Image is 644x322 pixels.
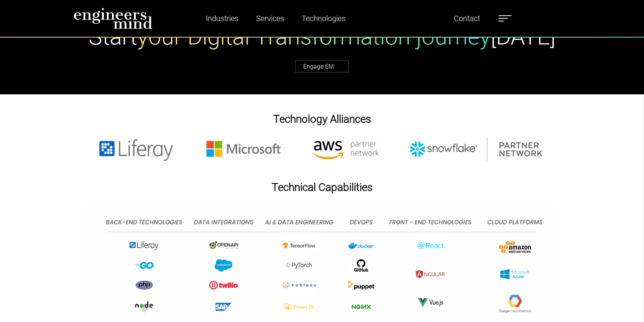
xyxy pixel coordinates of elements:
[299,10,348,27] a: Technologies
[203,10,242,27] a: Industries
[253,10,287,27] a: Services
[451,10,483,27] a: Contact
[295,61,349,72] a: Engage EM
[74,8,153,29] img: logo
[80,137,563,162] img: logos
